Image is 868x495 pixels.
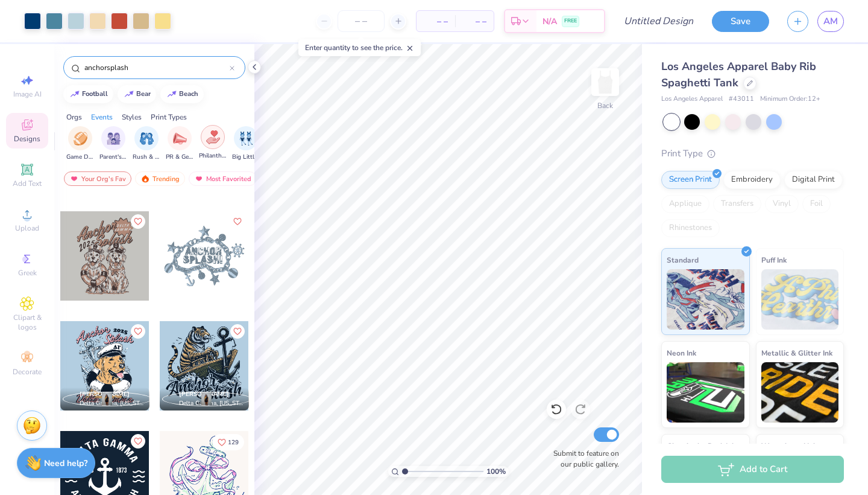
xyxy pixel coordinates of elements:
[593,70,617,94] img: Back
[99,153,127,162] span: Parent's Weekend
[66,126,94,162] button: filter button
[63,85,113,103] button: football
[661,195,709,213] div: Applique
[179,91,198,97] div: beach
[232,153,260,162] span: Big Little Reveal
[133,153,160,162] span: Rush & Bid
[713,195,761,213] div: Transfers
[131,324,145,339] button: Like
[131,434,145,449] button: Like
[99,126,127,162] button: filter button
[564,17,577,25] span: FREE
[667,439,735,452] span: Glow in the Dark Ink
[661,219,720,237] div: Rhinestones
[817,11,844,32] a: AM
[661,147,844,161] div: Print Type
[230,324,245,339] button: Like
[239,132,253,145] img: Big Little Reveal Image
[66,126,94,162] div: filter for Game Day
[212,434,244,450] button: Like
[64,171,131,186] div: Your Org's Fav
[91,112,113,123] div: Events
[80,399,145,408] span: Delta Gamma, [US_STATE][GEOGRAPHIC_DATA]
[44,458,87,469] strong: Need help?
[614,9,703,33] input: Untitled Design
[661,94,723,104] span: Los Angeles Apparel
[802,195,831,213] div: Foil
[206,130,220,144] img: Philanthropy Image
[765,195,799,213] div: Vinyl
[131,214,145,229] button: Like
[13,367,42,377] span: Decorate
[18,268,37,278] span: Greek
[823,14,838,28] span: AM
[179,399,244,408] span: Delta Gamma, [US_STATE][GEOGRAPHIC_DATA]
[173,132,187,145] img: PR & General Image
[122,112,142,123] div: Styles
[166,153,193,162] span: PR & General
[136,91,151,97] div: bear
[661,171,720,189] div: Screen Print
[133,126,160,162] div: filter for Rush & Bid
[729,94,754,104] span: # 43011
[228,439,239,445] span: 129
[151,112,187,123] div: Print Types
[199,126,227,162] button: filter button
[194,174,204,183] img: most_fav.gif
[166,126,193,162] div: filter for PR & General
[140,174,150,183] img: trending.gif
[107,132,121,145] img: Parent's Weekend Image
[70,91,80,98] img: trend_line.gif
[82,91,108,97] div: football
[760,94,820,104] span: Minimum Order: 12 +
[167,91,177,98] img: trend_line.gif
[199,152,227,161] span: Philanthropy
[140,132,154,145] img: Rush & Bid Image
[486,466,506,477] span: 100 %
[661,59,816,90] span: Los Angeles Apparel Baby Rib Spaghetti Tank
[232,126,260,162] div: filter for Big Little Reveal
[83,62,230,74] input: Try "Alpha"
[74,132,87,145] img: Game Day Image
[784,171,843,189] div: Digital Print
[667,346,696,359] span: Neon Ink
[761,362,839,423] img: Metallic & Glitter Ink
[761,269,839,330] img: Puff Ink
[424,15,448,28] span: – –
[135,171,185,186] div: Trending
[66,153,94,162] span: Game Day
[160,85,204,103] button: beach
[80,390,130,398] span: [PERSON_NAME]
[99,126,127,162] div: filter for Parent's Weekend
[133,126,160,162] button: filter button
[761,254,787,266] span: Puff Ink
[124,91,134,98] img: trend_line.gif
[230,214,245,229] button: Like
[542,15,557,28] span: N/A
[6,313,48,332] span: Clipart & logos
[338,10,385,32] input: – –
[66,112,82,123] div: Orgs
[14,134,40,144] span: Designs
[712,11,769,32] button: Save
[189,171,257,186] div: Most Favorited
[667,362,744,423] img: Neon Ink
[462,15,486,28] span: – –
[232,126,260,162] button: filter button
[667,269,744,330] img: Standard
[723,171,781,189] div: Embroidery
[547,448,619,470] label: Submit to feature on our public gallery.
[118,85,156,103] button: bear
[761,439,817,452] span: Water based Ink
[166,126,193,162] button: filter button
[15,223,39,233] span: Upload
[597,100,613,111] div: Back
[761,346,832,359] span: Metallic & Glitter Ink
[179,390,229,398] span: [PERSON_NAME]
[69,174,79,183] img: most_fav.gif
[667,254,699,266] span: Standard
[298,39,421,56] div: Enter quantity to see the price.
[13,179,42,188] span: Add Text
[13,89,42,99] span: Image AI
[199,125,227,161] div: filter for Philanthropy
